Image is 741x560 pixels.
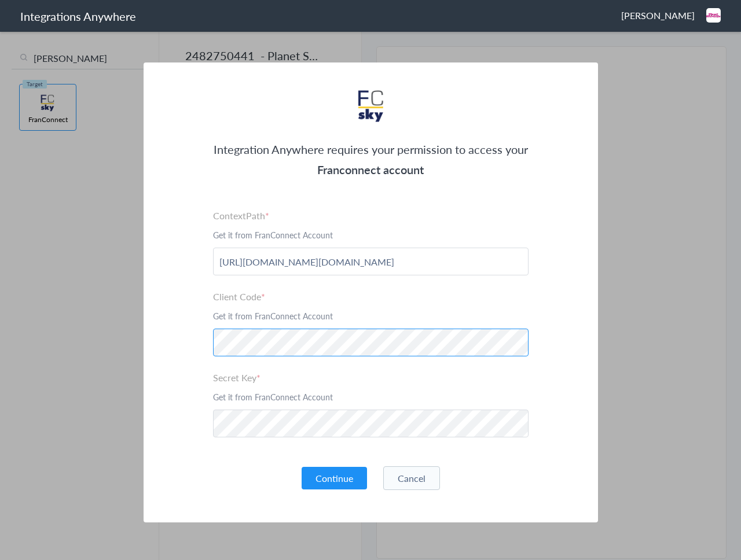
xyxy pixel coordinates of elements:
[621,9,695,22] span: [PERSON_NAME]
[706,8,721,23] img: 42bf361a-08d4-416b-8073-2fce07ec186a.png
[352,87,390,125] img: FranConnect.png
[213,209,529,222] label: ContextPath
[213,290,529,303] label: Client Code
[213,371,529,384] label: Secret Key
[213,139,529,160] p: Integration Anywhere requires your permission to access your
[20,8,136,24] h1: Integrations Anywhere
[213,229,529,241] p: Get it from FranConnect Account
[213,310,529,322] p: Get it from FranConnect Account
[302,467,367,489] button: Continue
[213,391,529,403] p: Get it from FranConnect Account
[383,466,440,490] button: Cancel
[213,160,529,180] h3: Franconnect account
